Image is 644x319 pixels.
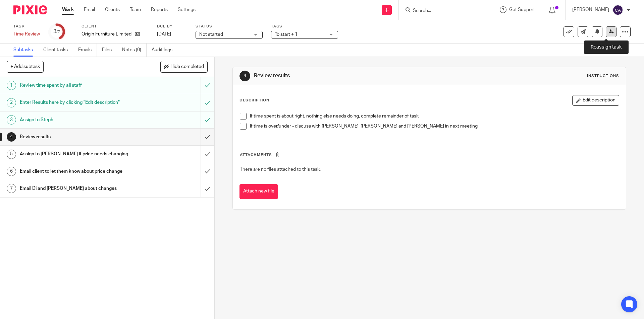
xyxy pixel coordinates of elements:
div: 3 [53,28,60,35]
h1: Email client to let them know about price change [20,166,136,176]
label: Tags [271,24,338,29]
label: Due by [157,24,187,29]
span: To start + 1 [275,32,298,37]
div: 4 [7,132,16,142]
h1: Review results [254,72,444,79]
h1: Email Di and [PERSON_NAME] about changes [20,183,136,193]
h1: Assign to [PERSON_NAME] if price needs changing [20,149,136,159]
a: Work [62,6,74,13]
a: Settings [178,6,196,13]
a: Email [84,6,95,13]
div: 2 [7,98,16,107]
a: Notes (0) [122,44,147,57]
a: Client tasks [43,44,73,57]
span: [DATE] [157,32,171,36]
label: Status [196,24,263,29]
div: Time Review [13,31,40,37]
button: Hide completed [160,61,208,72]
span: Not started [199,32,223,37]
button: + Add subtask [7,61,44,72]
p: Origin Furniture Limited [82,31,131,37]
a: Team [130,6,141,13]
div: Instructions [587,73,619,79]
span: Get Support [509,7,535,12]
label: Task [13,24,40,29]
div: 5 [7,150,16,159]
a: Emails [78,44,97,57]
button: Edit description [572,95,619,106]
div: 4 [239,71,250,81]
img: Pixie [13,5,47,14]
h1: Review time spent by all staff [20,80,136,90]
div: 3 [7,115,16,125]
h1: Review results [20,132,136,142]
small: /7 [56,30,60,34]
span: Hide completed [170,64,204,70]
label: Client [82,24,149,29]
div: 6 [7,167,16,176]
p: Description [239,98,269,103]
p: If time is over/under - discuss with [PERSON_NAME], [PERSON_NAME] and [PERSON_NAME] in next meeting [250,123,619,130]
a: Files [102,44,117,57]
div: 1 [7,81,16,90]
a: Reports [151,6,168,13]
img: svg%3E [612,5,623,15]
a: Audit logs [152,44,177,57]
div: 7 [7,184,16,193]
p: If time spent is about right, nothing else needs doing, complete remainder of task [250,113,619,119]
span: Attachments [240,153,272,157]
span: There are no files attached to this task. [240,167,321,172]
h1: Enter Results here by clicking "Edit description" [20,97,136,107]
input: Search [412,8,473,14]
p: [PERSON_NAME] [572,6,609,13]
h1: Assign to Steph [20,115,136,125]
a: Subtasks [13,44,38,57]
a: Clients [105,6,120,13]
button: Attach new file [239,184,278,199]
